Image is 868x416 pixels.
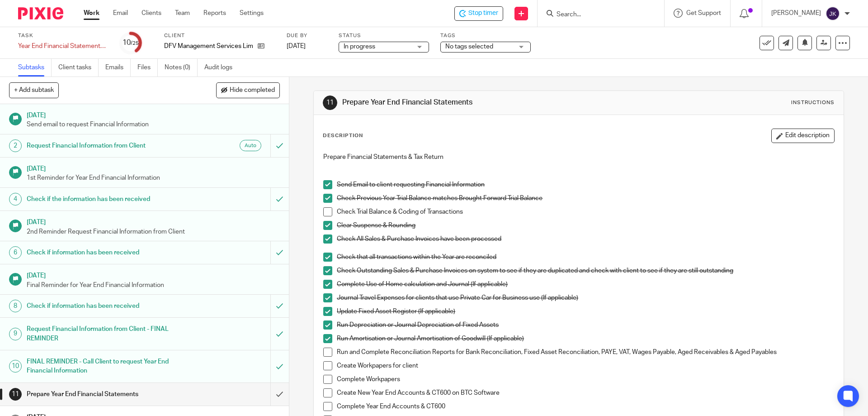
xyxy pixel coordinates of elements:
p: 2nd Reminder Request Financial Information from Client [27,227,280,236]
p: Run Depreciation or Journal Depreciation of Fixed Assets [337,320,834,330]
div: 2 [9,139,22,152]
span: Stop timer [468,9,498,18]
a: Reports [203,9,226,18]
a: Subtasks [18,59,52,77]
a: Clients [142,9,161,18]
img: Pixie [18,7,63,19]
button: Hide completed [216,82,280,98]
button: Edit description [771,129,835,143]
button: + Add subtask [9,82,59,98]
p: Complete Year End Accounts & CT600 [337,402,834,411]
p: Check All Sales & Purchase Invoices have been processed [337,234,834,244]
div: 10 [9,360,22,373]
p: Journal Travel Expenses for clients that use Private Car for Business use (If applicable) [337,293,834,302]
a: Client tasks [58,59,99,77]
label: Tags [440,32,531,39]
div: Year End Financial Statements &amp; CT600 - Ltd Company [18,42,108,51]
p: 1st Reminder for Year End Financial Information [27,173,280,182]
small: /25 [131,41,139,46]
h1: Request Financial Information from Client - FINAL REMINDER [27,322,183,345]
div: 8 [9,300,22,312]
div: 10 [123,38,139,48]
div: 11 [9,388,22,401]
a: Notes (0) [165,59,198,77]
div: 11 [323,96,337,110]
p: Send Email to client requesting Financial Information [337,180,834,189]
h1: FINAL REMINDER - Call Client to request Year End Financial Information [27,355,183,378]
div: 6 [9,246,22,259]
h1: Prepare Year End Financial Statements [27,387,183,401]
p: Complete Use of Home calculation and Journal (If applicable) [337,280,834,289]
p: Check that all transactions within the Year are reconciled [337,253,834,262]
div: 9 [9,328,22,340]
h1: Check if information has been received [27,246,183,259]
div: Instructions [791,99,835,106]
a: Emails [105,59,131,77]
p: Description [323,132,363,139]
a: Audit logs [204,59,239,77]
div: 4 [9,193,22,206]
img: svg%3E [826,6,840,21]
p: Final Reminder for Year End Financial Information [27,281,280,290]
span: In progress [344,43,375,50]
h1: Prepare Year End Financial Statements [342,98,598,107]
span: No tags selected [445,43,493,50]
p: Create New Year End Accounts & CT600 on BTC Software [337,388,834,397]
p: Check Trial Balance & Coding of Transactions [337,207,834,216]
h1: [DATE] [27,215,280,227]
div: Year End Financial Statements & CT600 - Ltd Company [18,42,108,51]
p: Check Outstanding Sales & Purchase Invoices on system to see if they are duplicated and check wit... [337,266,834,275]
p: Prepare Financial Statements & Tax Return [323,153,834,162]
p: Complete Workpapers [337,375,834,384]
p: Clear Suspense & Rounding [337,221,834,230]
label: Status [339,32,429,39]
a: Work [84,9,99,18]
label: Client [164,32,275,39]
p: Send email to request Financial Information [27,120,280,129]
a: Team [175,9,190,18]
div: DFV Management Services Limited - Year End Financial Statements & CT600 - Ltd Company [454,6,503,21]
h1: [DATE] [27,269,280,280]
input: Search [556,11,637,19]
div: Auto [240,140,261,151]
a: Email [113,9,128,18]
h1: [DATE] [27,109,280,120]
h1: Check if information has been received [27,299,183,313]
p: DFV Management Services Limited [164,42,253,51]
p: Run Amortisation or Journal Amortisation of Goodwill (If applicable) [337,334,834,343]
p: Check Previous Year Trial Balance matches Brought Forward Trial Balance [337,194,834,203]
a: Files [137,59,158,77]
span: Hide completed [230,87,275,94]
p: Create Workpapers for client [337,361,834,370]
p: [PERSON_NAME] [771,9,821,18]
label: Task [18,32,108,39]
span: Get Support [686,10,721,16]
a: Settings [240,9,264,18]
p: Run and Complete Reconciliation Reports for Bank Reconciliation, Fixed Asset Reconciliation, PAYE... [337,348,834,357]
h1: [DATE] [27,162,280,173]
h1: Request Financial Information from Client [27,139,183,153]
h1: Check if the information has been received [27,192,183,206]
span: [DATE] [287,43,306,49]
label: Due by [287,32,327,39]
p: Update Fixed Asset Register (If applicable) [337,307,834,316]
